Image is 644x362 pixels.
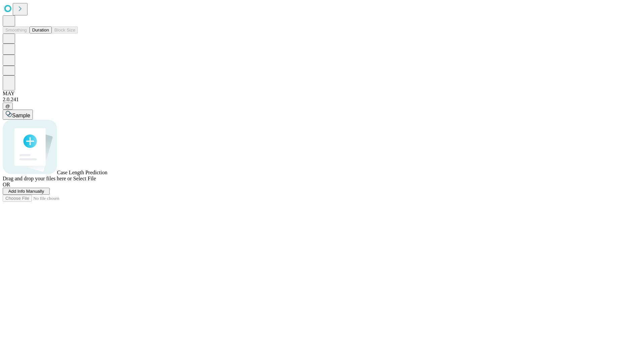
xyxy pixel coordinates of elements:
[3,182,10,187] span: OR
[30,26,52,34] button: Duration
[57,170,107,175] span: Case Length Prediction
[3,110,33,120] button: Sample
[3,188,50,195] button: Add Info Manually
[5,104,10,109] span: @
[8,189,44,194] span: Add Info Manually
[3,90,641,97] div: MAY
[3,26,30,34] button: Smoothing
[52,26,78,34] button: Block Size
[73,176,96,181] span: Select File
[3,103,13,110] button: @
[12,113,30,118] span: Sample
[3,176,72,181] span: Drag and drop your files here or
[3,97,641,103] div: 2.0.241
